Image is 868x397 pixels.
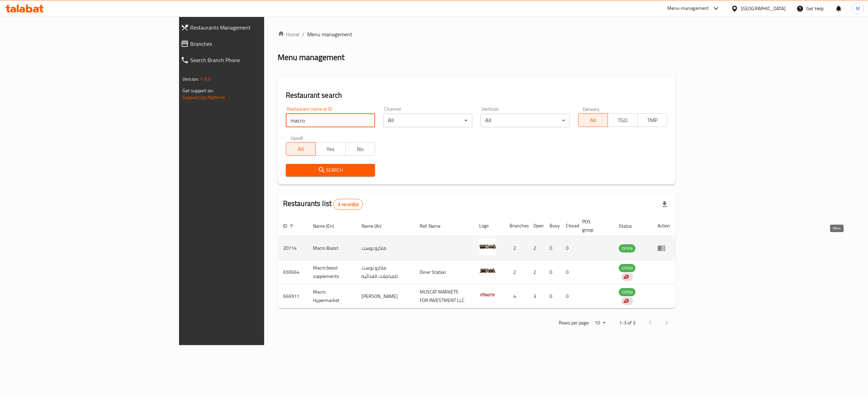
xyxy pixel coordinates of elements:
span: OPEN [619,245,635,252]
span: M [856,5,860,12]
span: ID [283,222,296,230]
span: OPEN [619,264,635,272]
img: Macro Boost [479,238,496,255]
h2: Restaurants list [283,198,363,210]
td: ماكرو بوست [356,236,414,260]
h2: Menu management [278,52,344,63]
div: [GEOGRAPHIC_DATA] [741,5,786,12]
a: Search Branch Phone [175,52,324,68]
span: Status [619,222,641,230]
a: Support.OpsPlatform [182,93,225,102]
button: TMP [637,113,667,127]
td: Macro Boost [308,236,356,260]
p: Rows per page: [559,319,589,327]
img: delivery hero logo [623,298,629,304]
button: All [286,142,316,156]
td: 2 [504,260,528,284]
a: Branches [175,36,324,52]
span: Name (Ar) [361,222,390,230]
table: enhanced table [278,215,675,308]
span: All [581,115,605,125]
div: Export file [656,196,673,212]
span: 1.0.0 [200,75,211,83]
td: 2 [528,260,544,284]
span: Branches [190,40,319,48]
img: Macro boost supplements [479,262,496,279]
div: All [480,114,570,127]
th: Busy [544,215,560,236]
button: Yes [315,142,345,156]
span: Get support on: [182,86,214,95]
span: OPEN [619,288,635,296]
img: delivery hero logo [623,274,629,280]
img: Macro Hypermarket [479,286,496,303]
div: Menu-management [667,4,709,13]
input: Search for restaurant name or ID.. [286,114,375,127]
span: No [348,144,372,154]
td: [PERSON_NAME] [356,284,414,308]
span: Search [291,166,370,174]
td: ماكرو بوست للمكملات الغذائية [356,260,414,284]
p: 1-3 of 3 [619,319,635,327]
td: 2 [504,236,528,260]
nav: breadcrumb [278,30,675,38]
td: 0 [544,236,560,260]
label: Delivery [583,107,600,111]
td: 0 [544,260,560,284]
a: Restaurants Management [175,19,324,36]
span: TMP [640,115,665,125]
button: Search [286,164,375,176]
button: TGO [608,113,637,127]
th: Open [528,215,544,236]
td: 0 [544,284,560,308]
div: Total records count [333,199,363,210]
div: Indicates that the vendor menu management has been moved to DH Catalog service [622,273,633,281]
td: 3 [528,284,544,308]
td: 0 [560,236,577,260]
span: 3 record(s) [334,201,362,208]
th: Action [652,215,675,236]
span: Restaurants Management [190,23,319,32]
span: Version: [182,75,199,83]
td: 0 [560,260,577,284]
span: POS group [582,218,605,234]
td: Macro Hypermarket [308,284,356,308]
td: Macro boost supplements [308,260,356,284]
button: No [345,142,375,156]
span: All [289,144,313,154]
span: Yes [318,144,342,154]
td: 0 [560,284,577,308]
h2: Restaurant search [286,90,667,100]
td: MUSCAT MARKETS FOR INVESTMENT LLC [414,284,474,308]
td: Diner Station [414,260,474,284]
th: Closed [560,215,577,236]
label: Upsell [291,135,303,140]
div: Rows per page: [592,318,608,328]
div: All [383,114,472,127]
button: All [578,113,608,127]
span: Search Branch Phone [190,56,319,64]
th: Branches [504,215,528,236]
div: Indicates that the vendor menu management has been moved to DH Catalog service [622,297,633,305]
span: Menu management [307,30,352,38]
span: Ref. Name [420,222,449,230]
td: 4 [504,284,528,308]
th: Logo [474,215,504,236]
span: Name (En) [313,222,343,230]
span: TGO [611,115,635,125]
td: 2 [528,236,544,260]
